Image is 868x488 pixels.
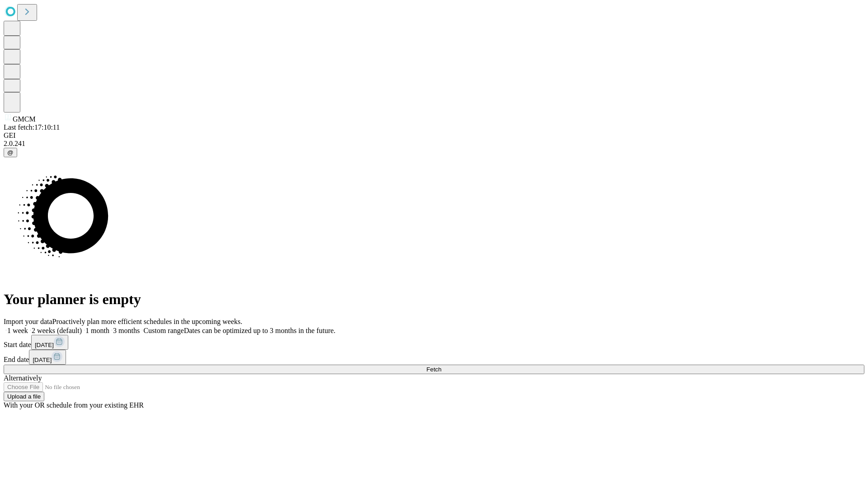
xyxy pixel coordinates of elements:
[4,374,42,382] span: Alternatively
[31,335,68,350] button: [DATE]
[7,149,14,156] span: @
[13,115,36,123] span: GMCM
[4,318,52,325] span: Import your data
[4,350,864,365] div: End date
[184,327,335,334] span: Dates can be optimized up to 3 months in the future.
[4,365,864,374] button: Fetch
[143,327,184,334] span: Custom range
[4,148,17,157] button: @
[4,392,44,401] button: Upload a file
[113,327,140,334] span: 3 months
[4,123,60,131] span: Last fetch: 17:10:11
[29,350,66,365] button: [DATE]
[4,335,864,350] div: Start date
[7,327,28,334] span: 1 week
[4,131,864,140] div: GEI
[85,327,109,334] span: 1 month
[52,318,242,325] span: Proactively plan more efficient schedules in the upcoming weeks.
[33,357,52,363] span: [DATE]
[426,366,441,373] span: Fetch
[4,291,864,308] h1: Your planner is empty
[35,342,54,348] span: [DATE]
[4,401,144,409] span: With your OR schedule from your existing EHR
[32,327,82,334] span: 2 weeks (default)
[4,140,864,148] div: 2.0.241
